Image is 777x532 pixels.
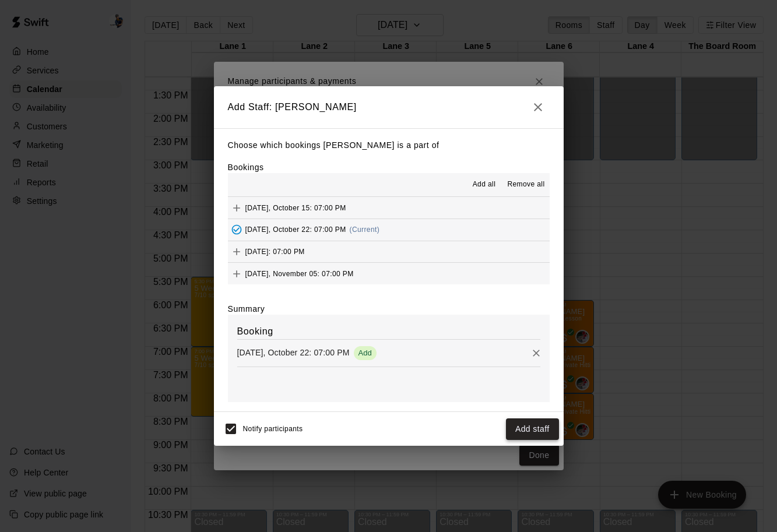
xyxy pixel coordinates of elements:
span: Add [228,269,245,277]
span: [DATE]: 07:00 PM [245,247,305,255]
span: [DATE], November 05: 07:00 PM [245,269,354,277]
button: Add all [465,175,502,194]
button: Added - Collect Payment[DATE], October 22: 07:00 PM(Current) [228,219,550,241]
span: Remove all [507,179,544,191]
span: Add [228,246,245,255]
span: (Current) [350,226,380,234]
button: Remove [528,344,545,362]
label: Bookings [228,163,264,172]
span: Add [354,348,377,357]
button: Add[DATE]: 07:00 PM [228,241,550,263]
h2: Add Staff: [PERSON_NAME] [214,86,564,128]
button: Added - Collect Payment [228,221,245,238]
span: [DATE], October 15: 07:00 PM [245,203,346,212]
span: Notify participants [243,425,303,434]
label: Summary [228,303,265,315]
button: Add[DATE], November 05: 07:00 PM [228,263,550,284]
p: Choose which bookings [PERSON_NAME] is a part of [228,138,550,153]
h6: Booking [237,324,540,339]
span: [DATE], October 22: 07:00 PM [245,226,346,234]
button: Add staff [506,418,559,440]
span: Add [228,203,245,212]
p: [DATE], October 22: 07:00 PM [237,347,350,358]
span: Add all [473,179,496,191]
button: Remove all [502,175,549,194]
button: Add[DATE], October 15: 07:00 PM [228,197,550,219]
